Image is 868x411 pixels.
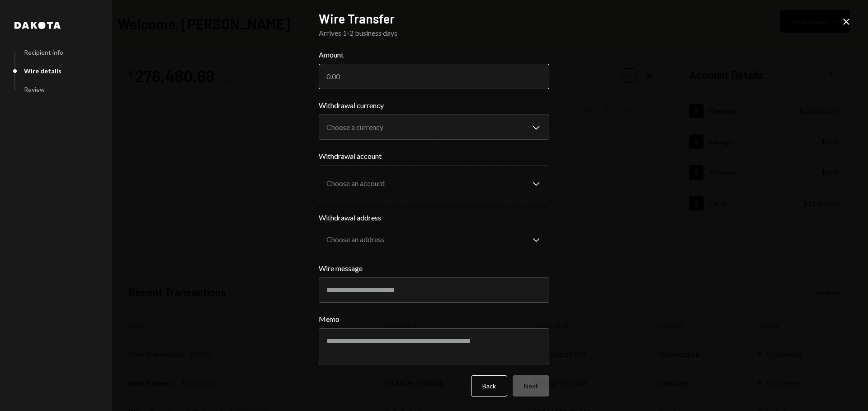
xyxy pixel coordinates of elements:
[319,28,549,38] div: Arrives 1-2 business days
[319,115,549,140] button: Withdrawal currency
[24,48,63,56] div: Recipient info
[319,49,549,60] label: Amount
[319,151,549,162] label: Withdrawal account
[319,165,549,201] button: Withdrawal account
[319,64,549,89] input: 0.00
[24,86,45,93] div: Review
[319,227,549,252] button: Withdrawal address
[24,67,61,75] div: Wire details
[319,10,549,28] h2: Wire Transfer
[319,314,549,325] label: Memo
[471,375,507,397] button: Back
[319,100,549,111] label: Withdrawal currency
[319,263,549,274] label: Wire message
[319,212,549,223] label: Withdrawal address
